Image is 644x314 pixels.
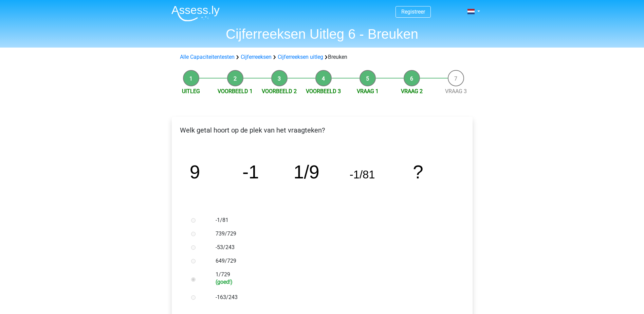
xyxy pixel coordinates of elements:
label: 649/729 [216,257,450,265]
a: Voorbeeld 3 [306,88,341,94]
label: -1/81 [216,216,450,224]
a: Cijferreeksen [241,54,272,60]
a: Voorbeeld 1 [218,88,253,94]
a: Vraag 1 [357,88,379,94]
tspan: -1 [242,161,259,182]
a: Vraag 2 [401,88,423,94]
tspan: -1/81 [349,168,375,181]
img: Assessly [171,5,220,21]
a: Uitleg [182,88,200,94]
a: Voorbeeld 2 [262,88,297,94]
a: Vraag 3 [445,88,467,94]
div: Breuken [177,53,467,61]
a: Registreer [401,8,425,15]
label: -53/243 [216,243,450,251]
h6: (goed!) [216,279,450,285]
tspan: 1/9 [293,161,319,182]
a: Cijferreeksen uitleg [278,54,323,60]
h1: Cijferreeksen Uitleg 6 - Breuken [166,26,478,42]
a: Alle Capaciteitentesten [180,54,235,60]
tspan: 9 [189,161,200,182]
label: 739/729 [216,230,450,238]
tspan: ? [413,161,423,182]
p: Welk getal hoort op de plek van het vraagteken? [177,125,467,135]
label: 1/729 [216,271,450,285]
label: -163/243 [216,293,450,301]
